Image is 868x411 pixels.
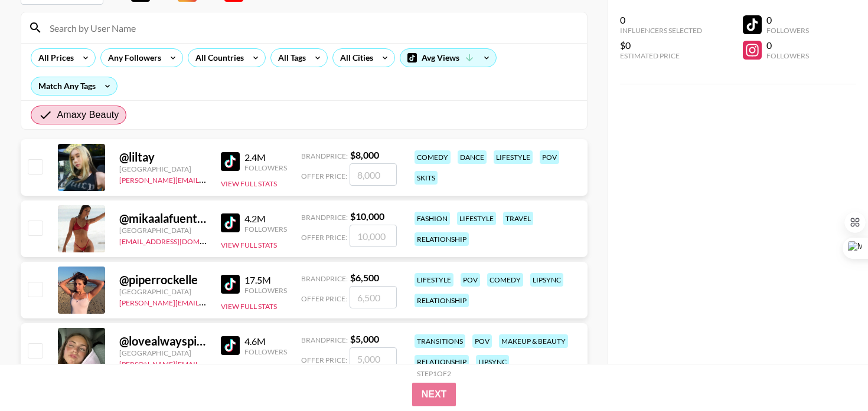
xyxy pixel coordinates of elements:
[350,347,397,370] input: 5,000
[221,241,277,249] button: View Full Stats
[244,213,287,225] div: 4.2M
[350,149,379,160] strong: $ 8,000
[244,225,287,234] div: Followers
[350,225,397,247] input: 10,000
[487,273,523,287] div: comedy
[415,212,450,225] div: fashion
[350,163,397,186] input: 8,000
[766,51,809,60] div: Followers
[809,352,854,397] iframe: Drift Widget Chat Controller
[494,150,533,164] div: lifestyle
[244,152,287,163] div: 2.4M
[301,213,348,222] span: Brand Price:
[333,49,376,67] div: All Cities
[620,14,702,26] div: 0
[57,108,119,122] span: Amaxy Beauty
[766,14,809,26] div: 0
[221,363,277,372] button: View Full Stats
[472,334,492,348] div: pov
[476,355,509,369] div: lipsync
[244,336,287,347] div: 4.6M
[620,26,702,35] div: Influencers Selected
[119,296,294,307] a: [PERSON_NAME][EMAIL_ADDRESS][DOMAIN_NAME]
[540,150,559,164] div: pov
[221,213,240,232] img: TikTok
[457,212,496,225] div: lifestyle
[119,150,207,165] div: @ liltay
[244,286,287,295] div: Followers
[415,150,451,164] div: comedy
[101,49,164,67] div: Any Followers
[415,171,438,185] div: skits
[244,163,287,172] div: Followers
[244,274,287,286] div: 17.5M
[119,235,238,246] a: [EMAIL_ADDRESS][DOMAIN_NAME]
[415,355,469,369] div: relationship
[458,150,487,164] div: dance
[119,226,207,235] div: [GEOGRAPHIC_DATA]
[301,152,348,160] span: Brand Price:
[271,49,308,67] div: All Tags
[119,287,207,296] div: [GEOGRAPHIC_DATA]
[350,272,379,283] strong: $ 6,500
[417,369,451,378] div: Step 1 of 2
[415,334,465,348] div: transitions
[766,26,809,35] div: Followers
[620,40,702,51] div: $0
[400,49,496,67] div: Avg Views
[43,18,580,37] input: Search by User Name
[119,272,207,287] div: @ piperrockelle
[119,357,294,369] a: [PERSON_NAME][EMAIL_ADDRESS][DOMAIN_NAME]
[221,179,277,188] button: View Full Stats
[350,286,397,308] input: 6,500
[119,334,207,348] div: @ lovealwayspiper
[620,51,702,60] div: Estimated Price
[221,336,240,355] img: TikTok
[301,336,348,344] span: Brand Price:
[415,294,469,307] div: relationship
[461,273,480,287] div: pov
[350,211,384,222] strong: $ 10,000
[301,356,347,364] span: Offer Price:
[31,77,117,95] div: Match Any Tags
[244,347,287,356] div: Followers
[301,274,348,283] span: Brand Price:
[412,383,456,406] button: Next
[119,211,207,226] div: @ mikaalafuente_
[188,49,246,67] div: All Countries
[301,172,347,180] span: Offer Price:
[301,294,347,303] span: Offer Price:
[415,232,469,246] div: relationship
[119,348,207,357] div: [GEOGRAPHIC_DATA]
[530,273,563,287] div: lipsync
[503,212,533,225] div: travel
[221,152,240,171] img: TikTok
[119,173,294,185] a: [PERSON_NAME][EMAIL_ADDRESS][DOMAIN_NAME]
[31,49,76,67] div: All Prices
[499,334,568,348] div: makeup & beauty
[119,165,207,173] div: [GEOGRAPHIC_DATA]
[301,233,347,242] span: Offer Price:
[350,333,379,344] strong: $ 5,000
[221,275,240,294] img: TikTok
[766,40,809,51] div: 0
[221,302,277,311] button: View Full Stats
[415,273,453,287] div: lifestyle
